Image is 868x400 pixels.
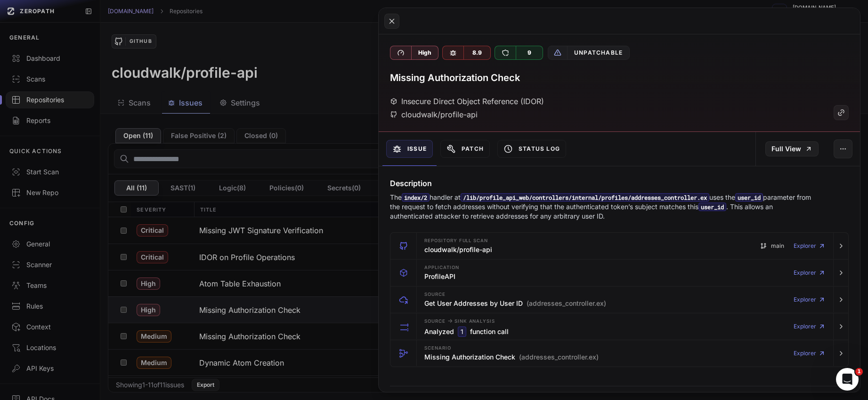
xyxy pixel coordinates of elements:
[527,299,606,308] span: (addresses_controller.ex)
[794,263,826,282] a: Explorer
[424,292,446,297] span: Source
[698,203,726,211] code: user_id
[390,313,848,340] button: Source -> Sink Analysis Analyzed 1 function call Explorer
[424,327,509,337] h3: Analyzed function call
[424,245,492,254] h3: cloudwalk/profile-api
[424,299,606,308] h3: Get User Addresses by User ID
[794,290,826,309] a: Explorer
[424,272,455,281] h3: ProfileAPI
[794,344,826,363] a: Explorer
[458,327,466,337] code: 1
[390,233,848,259] button: Repository Full scan cloudwalk/profile-api main Explorer
[836,368,859,391] iframe: Intercom live chat
[424,265,459,270] span: Application
[497,140,566,158] button: Status Log
[386,140,433,158] button: Issue
[424,317,495,325] span: Source Sink Analysis
[424,352,599,362] h3: Missing Authorization Check
[390,193,812,221] p: The handler at uses the parameter from the request to fetch addresses without verifying that the ...
[519,352,599,362] span: (addresses_controller.ex)
[855,368,863,376] span: 1
[794,317,826,336] a: Explorer
[390,260,848,286] button: Application ProfileAPI Explorer
[424,238,488,243] span: Repository Full scan
[402,193,430,202] code: index/2
[424,346,451,351] span: Scenario
[390,109,478,120] div: cloudwalk/profile-api
[390,178,849,189] h4: Description
[794,237,826,255] a: Explorer
[390,286,848,313] button: Source Get User Addresses by User ID (addresses_controller.ex) Explorer
[440,140,490,158] button: Patch
[390,340,848,367] button: Scenario Missing Authorization Check (addresses_controller.ex) Explorer
[461,193,709,202] code: /lib/profile_api_web/controllers/internal/profiles/addresses_controller.ex
[735,193,763,202] code: user_id
[765,141,819,156] a: Full View
[447,317,453,324] span: ->
[771,242,784,250] span: main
